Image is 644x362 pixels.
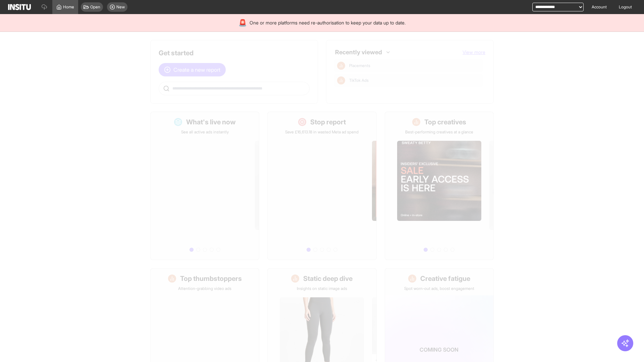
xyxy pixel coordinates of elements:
span: New [116,4,125,10]
span: Home [63,4,74,10]
div: 🚨 [238,18,247,27]
span: Open [90,4,100,10]
img: Logo [8,4,31,10]
span: One or more platforms need re-authorisation to keep your data up to date. [250,19,406,26]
